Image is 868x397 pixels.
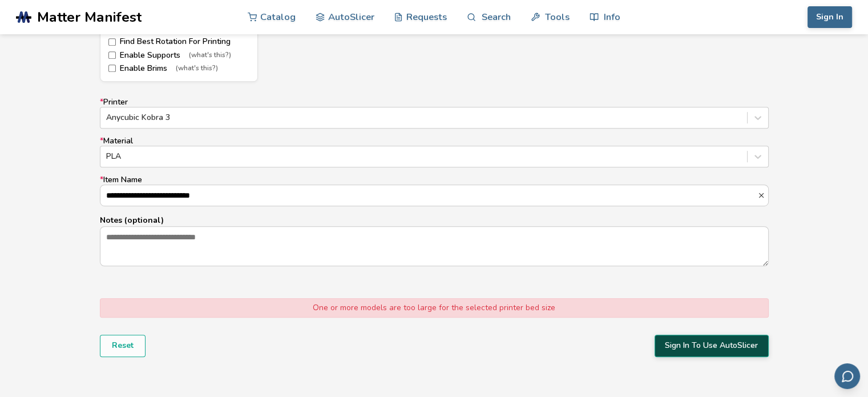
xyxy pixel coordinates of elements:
textarea: Notes (optional) [100,227,768,266]
input: Enable Brims(what's this?) [108,65,116,72]
input: Enable Supports(what's this?) [108,51,116,59]
label: Item Name [100,175,769,206]
label: Enable Brims [108,64,249,73]
button: *Item Name [757,191,768,199]
input: Find Best Rotation For Printing [108,38,116,46]
span: (what's this?) [189,51,231,59]
input: *Item Name [100,185,757,206]
div: One or more models are too large for the selected printer bed size [100,298,769,318]
input: *PrinterAnycubic Kobra 3 [106,113,108,122]
p: Notes (optional) [100,214,769,226]
label: Find Best Rotation For Printing [108,37,249,46]
button: Send feedback via email [834,363,860,389]
button: Sign In To Use AutoSlicer [655,335,769,356]
label: Enable Supports [108,51,249,60]
label: Printer [100,98,769,129]
button: Sign In [808,6,852,28]
span: (what's this?) [176,65,218,73]
button: Reset [100,335,146,356]
span: Matter Manifest [37,9,142,25]
label: Material [100,137,769,167]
